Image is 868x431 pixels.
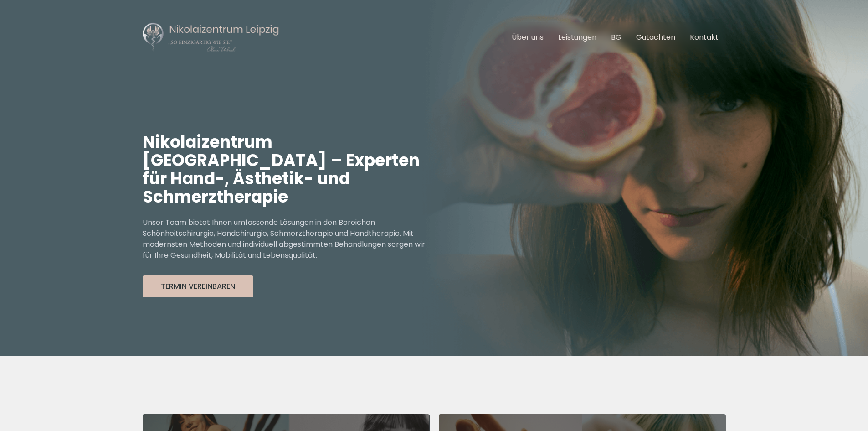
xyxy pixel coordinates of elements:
[636,32,675,42] a: Gutachten
[558,32,596,42] a: Leistungen
[512,32,544,42] a: Über uns
[611,32,621,42] a: BG
[143,22,279,53] img: Nikolaizentrum Leipzig Logo
[143,275,253,297] button: Termin Vereinbaren
[690,32,719,42] a: Kontakt
[143,133,434,206] h1: Nikolaizentrum [GEOGRAPHIC_DATA] – Experten für Hand-, Ästhetik- und Schmerztherapie
[143,217,434,261] p: Unser Team bietet Ihnen umfassende Lösungen in den Bereichen Schönheitschirurgie, Handchirurgie, ...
